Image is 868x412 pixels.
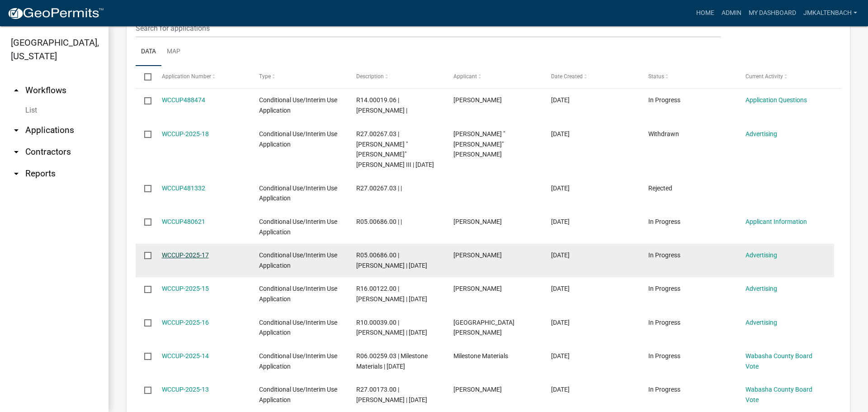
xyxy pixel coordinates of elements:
a: Admin [718,5,745,22]
span: Conditional Use/Interim Use Application [259,185,337,202]
a: Advertising [745,251,777,259]
datatable-header-cell: Current Activity [737,66,834,88]
span: In Progress [648,386,680,393]
a: My Dashboard [745,5,800,22]
a: WCCUP-2025-13 [162,386,209,393]
span: Applicant [453,73,477,80]
a: WCCUP-2025-17 [162,251,209,259]
span: Conditional Use/Interim Use Application [259,285,337,303]
span: 09/15/2025 [551,251,570,259]
span: Conditional Use/Interim Use Application [259,352,337,370]
span: R27.00267.03 | | [356,185,402,192]
a: WCCUP-2025-15 [162,285,209,292]
span: Withdrawn [648,130,679,137]
i: arrow_drop_down [11,147,22,157]
datatable-header-cell: Application Number [153,66,250,88]
span: R27.00173.00 | Brandon Van Asten | 08/12/2025 [356,386,427,403]
span: West Newton Colony [453,319,514,336]
i: arrow_drop_down [11,125,22,136]
a: Wabasha County Board Vote [745,352,812,370]
span: Date Created [551,73,583,80]
span: R05.00686.00 | | [356,218,402,225]
span: 08/20/2025 [551,352,570,360]
a: WCCUP-2025-14 [162,352,209,360]
a: WCCUP-2025-16 [162,319,209,326]
span: John "Lee" Schweisberger III [453,130,505,158]
span: Type [259,73,271,80]
span: Braeden DuMond [453,96,502,104]
span: 09/21/2025 [551,130,570,137]
datatable-header-cell: Select [136,66,153,88]
span: In Progress [648,352,680,360]
span: R27.00267.03 | John "Lee" Schweisberger III | 09/22/2025 [356,130,434,168]
span: R16.00122.00 | Roger Dykes | 09/15/2025 [356,285,427,303]
a: WCCUP488474 [162,96,205,104]
span: 09/15/2025 [551,285,570,292]
span: Conditional Use/Interim Use Application [259,319,337,336]
span: Status [648,73,664,80]
span: Amanda R Caturia [453,251,502,259]
span: R05.00686.00 | Amanda Rose Caturia | 09/18/2025 [356,251,427,269]
span: 09/18/2025 [551,218,570,225]
span: Description [356,73,384,80]
span: Conditional Use/Interim Use Application [259,251,337,269]
span: Rejected [648,185,672,192]
a: Home [693,5,718,22]
span: 08/10/2025 [551,386,570,393]
span: In Progress [648,218,680,225]
a: Wabasha County Board Vote [745,386,812,403]
datatable-header-cell: Status [640,66,737,88]
span: In Progress [648,285,680,292]
span: Application Number [162,73,211,80]
span: Conditional Use/Interim Use Application [259,96,337,114]
datatable-header-cell: Date Created [542,66,639,88]
input: Search for applications [136,19,721,38]
span: R14.00019.06 | Braeden DuMond | [356,96,407,114]
span: R10.00039.00 | Nathan Hoffman | 09/17/2025 [356,319,427,336]
a: Data [136,38,161,66]
span: Milestone Materials [453,352,508,360]
span: In Progress [648,251,680,259]
a: Application Questions [745,96,807,104]
a: Applicant Information [745,218,807,225]
span: R06.00259.03 | Milestone Materials | 08/20/2025 [356,352,428,370]
a: Advertising [745,285,777,292]
a: Map [161,38,186,66]
span: 09/19/2025 [551,185,570,192]
i: arrow_drop_down [11,168,22,179]
a: WCCUP-2025-18 [162,130,209,137]
a: jmkaltenbach [800,5,861,22]
span: 09/04/2025 [551,319,570,326]
span: Roger Dykes [453,285,502,292]
span: 10/06/2025 [551,96,570,104]
span: Conditional Use/Interim Use Application [259,218,337,236]
datatable-header-cell: Description [348,66,445,88]
span: Conditional Use/Interim Use Application [259,386,337,403]
span: Amanda R Caturia [453,218,502,225]
datatable-header-cell: Applicant [445,66,542,88]
span: In Progress [648,319,680,326]
span: Brandon [453,386,502,393]
i: arrow_drop_up [11,85,22,96]
span: Current Activity [745,73,783,80]
span: Conditional Use/Interim Use Application [259,130,337,148]
span: In Progress [648,96,680,104]
datatable-header-cell: Type [250,66,348,88]
a: Advertising [745,319,777,326]
a: Advertising [745,130,777,137]
a: WCCUP480621 [162,218,205,225]
a: WCCUP481332 [162,185,205,192]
